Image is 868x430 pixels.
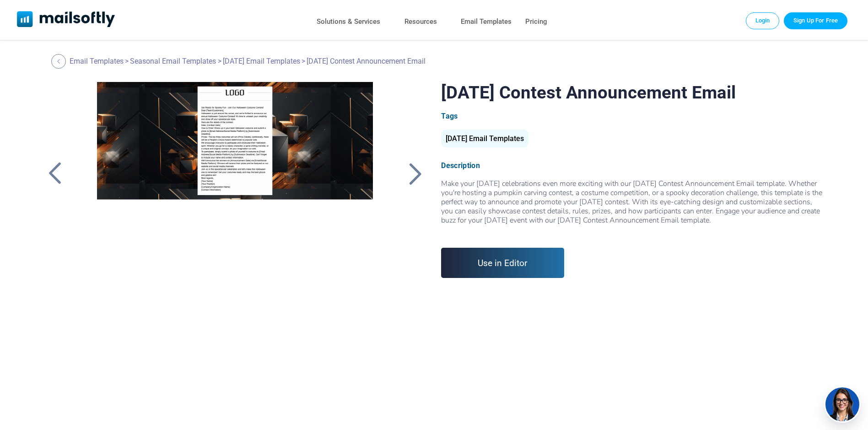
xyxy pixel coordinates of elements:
[441,138,528,142] a: [DATE] Email Templates
[51,54,68,69] a: Back
[441,112,825,120] div: Tags
[784,12,847,29] a: Trial
[404,15,437,28] a: Resources
[441,130,528,147] div: [DATE] Email Templates
[404,162,426,185] a: Back
[70,57,124,65] a: Email Templates
[441,248,564,278] a: Use in Editor
[317,15,380,28] a: Solutions & Services
[43,162,66,185] a: Back
[223,57,300,65] a: [DATE] Email Templates
[525,15,547,28] a: Pricing
[441,82,825,103] h1: [DATE] Contest Announcement Email
[461,15,512,28] a: Email Templates
[17,11,115,29] a: Mailsoftly
[441,161,825,170] div: Description
[441,179,825,234] div: Make your [DATE] celebrations even more exciting with our [DATE] Contest Announcement Email templ...
[82,82,388,311] a: Halloween Contest Announcement Email
[130,57,216,65] a: Seasonal Email Templates
[746,12,780,29] a: Login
